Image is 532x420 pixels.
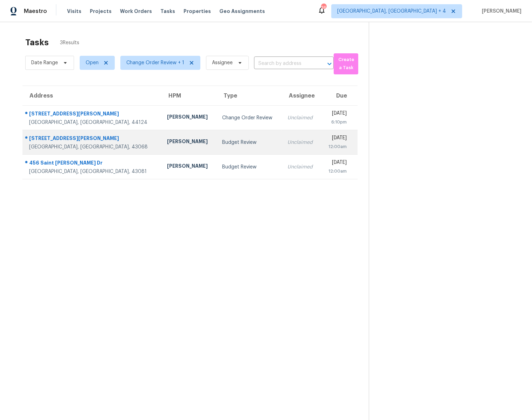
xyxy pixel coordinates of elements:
span: [GEOGRAPHIC_DATA], [GEOGRAPHIC_DATA] + 4 [337,8,446,15]
div: Change Order Review [222,114,276,121]
div: [DATE] [326,134,347,143]
span: Create a Task [337,56,355,72]
button: Open [325,59,334,69]
span: [PERSON_NAME] [479,8,521,15]
span: Change Order Review + 1 [126,59,184,66]
span: Tasks [160,9,175,14]
span: Open [86,59,99,66]
div: 12:00am [326,143,347,150]
div: Budget Review [222,139,276,146]
h2: Tasks [25,39,49,46]
th: Due [321,86,358,106]
span: Projects [90,8,112,15]
div: [PERSON_NAME] [167,162,211,171]
span: 3 Results [60,39,79,46]
span: Maestro [24,8,47,15]
span: Assignee [212,59,233,66]
button: Create a Task [334,53,358,74]
div: [GEOGRAPHIC_DATA], [GEOGRAPHIC_DATA], 43081 [29,168,156,175]
th: Address [22,86,161,106]
span: Geo Assignments [219,8,265,15]
div: Unclaimed [287,164,315,171]
div: [DATE] [326,159,347,168]
div: Unclaimed [287,114,315,121]
span: Properties [184,8,211,15]
div: 36 [321,4,326,11]
div: [STREET_ADDRESS][PERSON_NAME] [29,135,156,144]
div: 12:00am [326,168,347,175]
span: Visits [67,8,81,15]
div: 6:10pm [326,119,347,126]
div: [GEOGRAPHIC_DATA], [GEOGRAPHIC_DATA], 44124 [29,119,156,126]
input: Search by address [254,58,314,69]
th: HPM [161,86,217,106]
div: Budget Review [222,164,276,171]
span: Work Orders [120,8,152,15]
span: Date Range [31,59,58,66]
div: Unclaimed [287,139,315,146]
div: [GEOGRAPHIC_DATA], [GEOGRAPHIC_DATA], 43068 [29,144,156,151]
div: [PERSON_NAME] [167,113,211,122]
th: Type [217,86,282,106]
th: Assignee [282,86,320,106]
div: [DATE] [326,110,347,119]
div: [PERSON_NAME] [167,138,211,147]
div: 456 Saint [PERSON_NAME] Dr [29,159,156,168]
div: [STREET_ADDRESS][PERSON_NAME] [29,110,156,119]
